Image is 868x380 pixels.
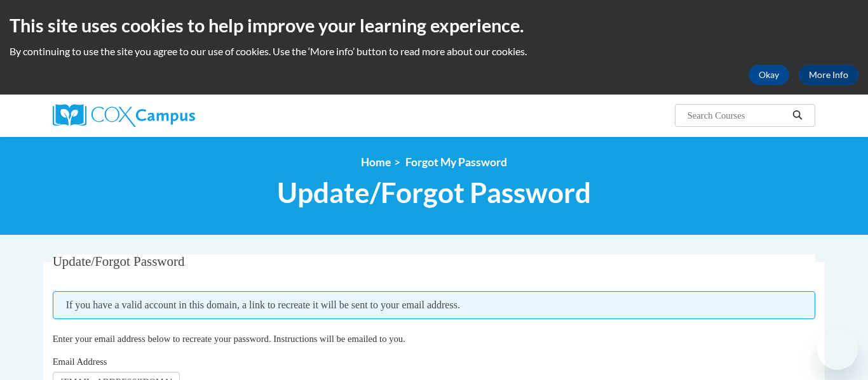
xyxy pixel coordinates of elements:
[686,108,788,123] input: Search Courses
[799,65,858,85] a: More Info
[53,104,294,127] a: Cox Campus
[749,65,789,85] button: Okay
[53,357,107,367] span: Email Address
[10,13,858,38] h2: This site uses cookies to help improve your learning experience.
[53,291,816,319] span: If you have a valid account in this domain, a link to recreate it will be sent to your email addr...
[53,104,195,127] img: Cox Campus
[788,108,807,123] button: Search
[10,44,858,58] p: By continuing to use the site you agree to our use of cookies. Use the ‘More info’ button to read...
[53,254,185,269] span: Update/Forgot Password
[405,155,507,169] span: Forgot My Password
[53,334,405,344] span: Enter your email address below to recreate your password. Instructions will be emailed to you.
[817,329,858,370] iframe: Button to launch messaging window
[277,176,591,209] span: Update/Forgot Password
[361,155,391,169] a: Home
